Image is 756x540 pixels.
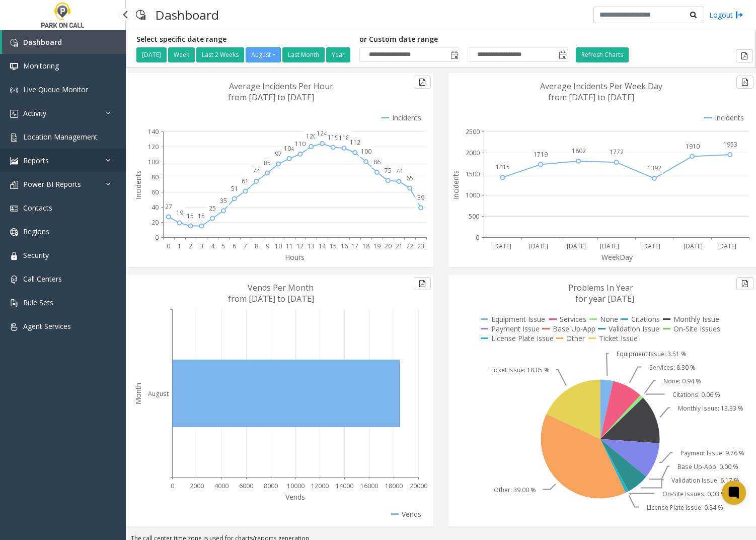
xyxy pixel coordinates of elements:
text: Average Incidents Per Week Day [540,81,662,92]
img: 'icon' [10,228,18,236]
text: 16 [341,242,348,250]
button: August [246,47,281,62]
span: Regions [23,227,49,236]
a: Logout [709,10,743,20]
text: for year [DATE] [575,293,634,304]
text: 4000 [214,482,229,490]
button: Export to pdf [414,76,431,89]
text: [DATE] [641,242,660,250]
img: 'icon' [10,205,18,213]
text: 118 [339,133,349,142]
text: 14 [319,242,326,250]
text: 0 [476,233,479,242]
text: 85 [264,159,271,167]
text: Incidents [451,170,461,199]
text: 35 [220,196,227,205]
text: 11 [286,242,293,250]
text: 1000 [466,191,480,199]
img: pageIcon [136,3,145,27]
text: On-Site Issues: 0.03 % [662,490,726,498]
text: 20000 [410,482,427,490]
h3: Dashboard [150,3,224,27]
text: [DATE] [567,242,586,250]
img: logout [735,10,743,20]
text: 4 [211,242,215,250]
text: Citations: 0.06 % [672,390,720,399]
text: Services: 8.30 % [649,363,696,372]
text: 17 [351,242,358,250]
text: 120 [148,143,159,151]
text: Monthly Issue: 13.33 % [678,404,743,413]
text: 97 [275,150,282,158]
text: Payment Issue: 9.76 % [681,449,744,457]
img: 'icon' [10,323,18,331]
text: 20 [385,242,392,250]
button: Export to pdf [736,49,753,62]
text: 23 [417,242,424,250]
span: Live Queue Monitor [23,85,88,94]
text: 18000 [385,482,403,490]
text: August [148,389,169,398]
text: 20 [152,218,159,227]
text: 15 [198,212,205,220]
text: from [DATE] to [DATE] [228,92,314,103]
text: Vends Per Month [248,282,314,293]
text: [DATE] [529,242,548,250]
span: Call Centers [23,274,62,284]
img: 'icon' [10,110,18,118]
text: License Plate Issue: 0.84 % [647,503,723,512]
span: Agent Services [23,321,71,331]
text: 100 [148,158,159,166]
text: 5 [221,242,225,250]
text: Problems In Year [568,282,633,293]
text: [DATE] [600,242,619,250]
text: WeekDay [601,252,633,262]
text: 1500 [466,170,480,178]
text: 75 [385,166,392,175]
text: 1392 [647,164,661,172]
button: Last 2 Weeks [196,47,244,62]
button: Year [326,47,350,62]
text: 19 [373,242,381,250]
button: Export to pdf [414,277,431,290]
text: 1719 [534,150,548,159]
text: 27 [165,202,172,211]
text: 8000 [264,482,278,490]
text: 120 [306,132,317,141]
text: 1772 [610,148,624,156]
text: 74 [396,167,403,175]
img: 'icon' [10,157,18,165]
text: 12 [296,242,304,250]
text: 12000 [311,482,329,490]
text: 9 [266,242,269,250]
img: 'icon' [10,276,18,284]
span: Rule Sets [23,298,53,307]
text: Hours [285,252,305,262]
text: 74 [253,167,260,175]
span: Monitoring [23,61,59,71]
text: 2 [189,242,192,250]
text: from [DATE] to [DATE] [228,293,314,304]
text: Ticket Issue: 18.05 % [490,366,550,374]
text: 18 [362,242,369,250]
text: 0 [171,482,174,490]
h5: or Custom date range [359,35,568,44]
a: Dashboard [2,30,126,54]
button: Last Month [282,47,325,62]
text: 16000 [360,482,378,490]
text: 140 [148,127,159,136]
text: 15 [330,242,337,250]
text: Month [133,383,143,404]
text: 1415 [496,163,510,171]
button: Refresh Charts [576,47,629,62]
text: 2000 [466,149,480,157]
text: [DATE] [684,242,703,250]
text: 6000 [239,482,253,490]
text: 500 [469,212,479,221]
text: from [DATE] to [DATE] [548,92,634,103]
text: 86 [373,158,381,166]
text: 14000 [336,482,353,490]
text: 7 [244,242,247,250]
text: 13 [308,242,315,250]
text: Equipment Issue: 3.51 % [617,350,687,358]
